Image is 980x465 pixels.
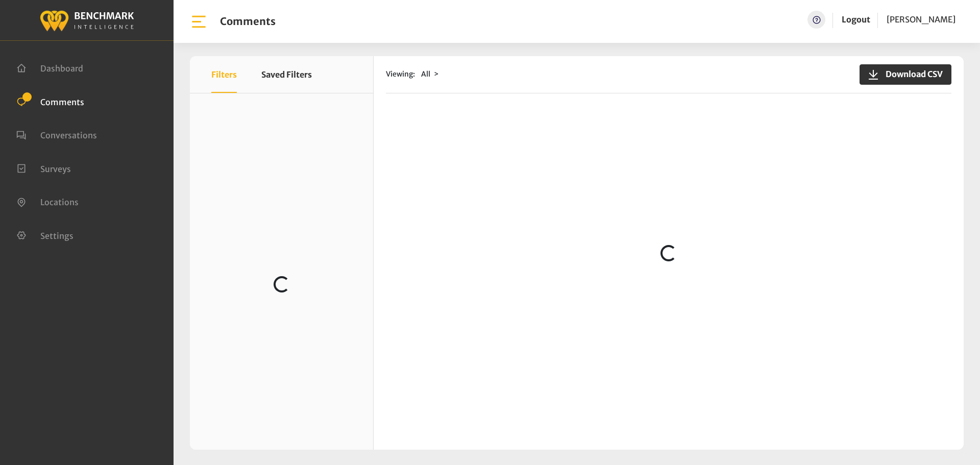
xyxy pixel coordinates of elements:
a: Conversations [16,129,97,139]
a: Comments [16,96,84,106]
span: Dashboard [40,63,83,74]
a: [PERSON_NAME] [887,11,955,29]
span: Locations [40,197,79,207]
a: Dashboard [16,62,83,72]
span: [PERSON_NAME] [887,14,955,25]
img: benchmark [39,8,134,33]
span: Conversations [40,130,97,140]
button: Saved Filters [261,56,312,93]
span: Download CSV [879,68,943,80]
span: Settings [40,230,73,240]
span: Comments [40,96,84,107]
h1: Comments [220,15,276,28]
a: Logout [842,11,870,29]
a: Locations [16,196,79,206]
span: All [421,69,430,79]
a: Surveys [16,163,71,173]
span: Viewing: [386,69,415,80]
img: bar [190,13,208,31]
span: Surveys [40,163,71,174]
button: Filters [211,56,237,93]
a: Logout [842,14,870,25]
button: Download CSV [860,64,951,85]
a: Settings [16,230,73,240]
